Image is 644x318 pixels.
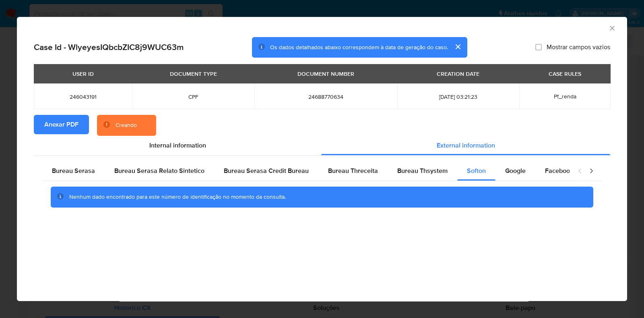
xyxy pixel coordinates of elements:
button: Anexar PDF [34,115,89,134]
span: Nenhum dado encontrado para este número de identificação no momento da consulta. [69,193,286,201]
span: [DATE] 03:21:23 [407,93,510,100]
span: Facebook [545,166,573,175]
span: Bureau Serasa [52,166,95,175]
button: Fechar a janela [608,24,615,31]
div: CREATION DATE [432,67,484,81]
span: Softon [467,166,486,175]
span: Internal information [149,141,206,150]
span: Google [505,166,526,175]
span: 246043191 [43,93,122,100]
div: Detailed external info [42,161,570,181]
span: External information [437,141,495,150]
span: Bureau Thsystem [397,166,448,175]
span: Bureau Serasa Credit Bureau [224,166,309,175]
span: Bureau Threceita [328,166,378,175]
span: Anexar PDF [44,116,78,133]
span: Mostrar campos vazios [547,43,610,51]
span: CPF [142,93,245,100]
div: USER ID [68,67,99,81]
span: Bureau Serasa Relato Sintetico [114,166,204,175]
button: cerrar [448,37,467,56]
span: Os dados detalhados abaixo correspondem à data de geração do caso. [270,43,448,51]
input: Mostrar campos vazios [535,44,542,50]
span: 24688770634 [264,93,388,100]
div: DOCUMENT TYPE [165,67,222,81]
span: Pf_renda [554,92,576,100]
div: closure-recommendation-modal [17,17,627,301]
div: Creando [116,121,137,129]
h2: Case Id - WlyeyesIQbcbZIC8j9WUC63m [34,42,184,52]
div: CASE RULES [544,67,586,81]
div: DOCUMENT NUMBER [293,67,359,81]
div: Detailed info [34,136,610,155]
